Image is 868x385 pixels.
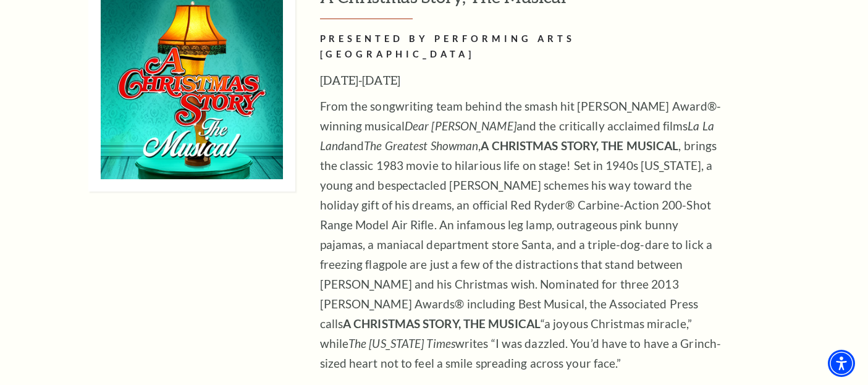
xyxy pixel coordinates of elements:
[320,96,722,373] p: From the songwriting team behind the smash hit [PERSON_NAME] Award®-winning musical and the criti...
[343,316,541,331] strong: A CHRISTMAS STORY, THE MUSICAL
[828,350,855,377] div: Accessibility Menu
[481,138,678,153] strong: A CHRISTMAS STORY, THE MUSICAL
[320,32,722,62] h2: PRESENTED BY PERFORMING ARTS [GEOGRAPHIC_DATA]
[405,119,516,133] em: Dear [PERSON_NAME]
[320,70,722,90] h3: [DATE]-[DATE]
[348,336,455,350] em: The [US_STATE] Times
[364,138,478,153] em: The Greatest Showman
